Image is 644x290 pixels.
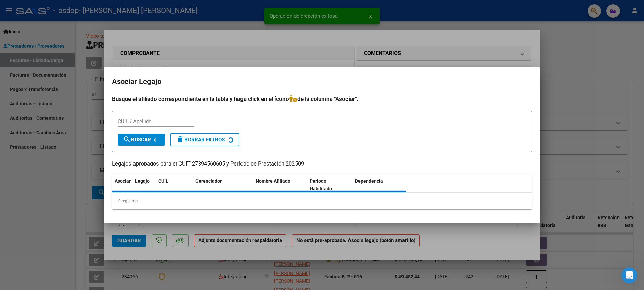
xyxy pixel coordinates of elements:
[112,75,532,88] h2: Asociar Legajo
[112,160,532,168] p: Legajos aprobados para el CUIT 27394560605 y Período de Prestación 202509
[156,174,193,196] datatable-header-cell: CUIL
[118,134,165,146] button: Buscar
[310,178,332,191] span: Periodo Habilitado
[123,135,131,143] mat-icon: search
[135,178,150,184] span: Legajo
[256,178,290,184] span: Nombre Afiliado
[176,135,184,143] mat-icon: delete
[193,174,253,196] datatable-header-cell: Gerenciador
[253,174,307,196] datatable-header-cell: Nombre Afiliado
[176,137,225,143] span: Borrar Filtros
[132,174,156,196] datatable-header-cell: Legajo
[307,174,352,196] datatable-header-cell: Periodo Habilitado
[352,174,406,196] datatable-header-cell: Dependencia
[123,137,151,143] span: Buscar
[112,95,532,103] h4: Busque el afiliado correspondiente en la tabla y haga click en el ícono de la columna "Asociar".
[195,178,222,184] span: Gerenciador
[158,178,168,184] span: CUIL
[115,178,131,184] span: Asociar
[355,178,383,184] span: Dependencia
[170,133,239,146] button: Borrar Filtros
[112,174,132,196] datatable-header-cell: Asociar
[112,193,532,209] div: 0 registros
[621,267,637,283] iframe: Intercom live chat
